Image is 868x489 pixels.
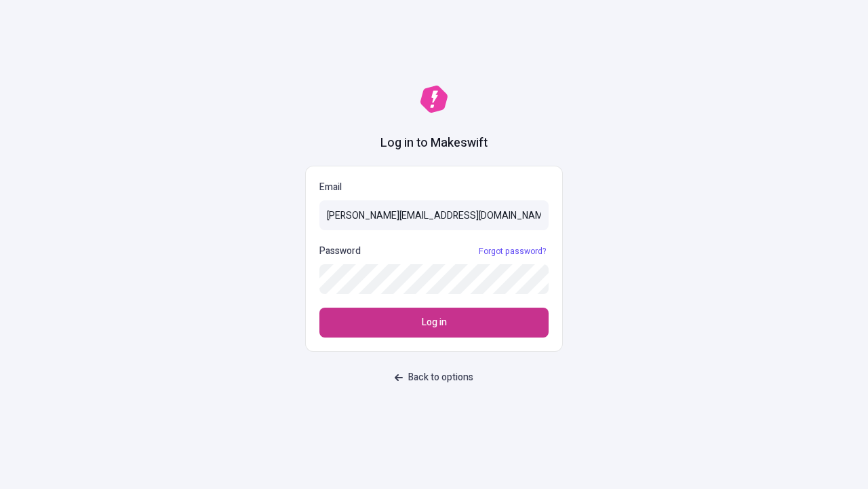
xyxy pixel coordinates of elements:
[476,246,549,257] a: Forgot password?
[319,180,549,195] p: Email
[319,244,361,259] p: Password
[387,365,481,390] button: Back to options
[422,315,447,330] span: Log in
[319,308,549,338] button: Log in
[408,370,473,385] span: Back to options
[319,200,549,230] input: Email
[380,134,488,152] h1: Log in to Makeswift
